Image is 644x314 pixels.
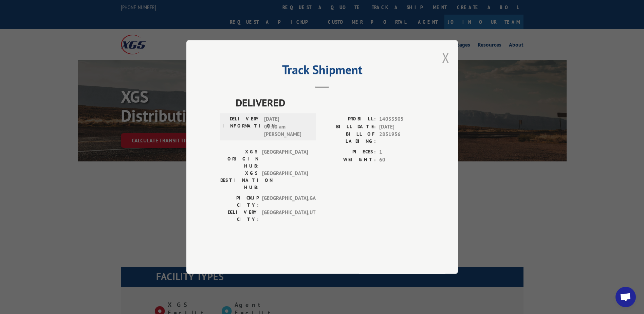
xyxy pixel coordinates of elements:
[379,156,424,164] span: 60
[379,148,424,156] span: 1
[220,170,259,191] label: XGS DESTINATION HUB:
[222,115,261,138] label: DELIVERY INFORMATION:
[236,95,424,110] span: DELIVERED
[442,49,449,67] button: Close modal
[379,130,424,145] span: 2851956
[262,194,308,209] span: [GEOGRAPHIC_DATA] , GA
[322,130,376,145] label: BILL OF LADING:
[262,148,308,170] span: [GEOGRAPHIC_DATA]
[615,287,636,307] a: Open chat
[262,209,308,223] span: [GEOGRAPHIC_DATA] , UT
[262,170,308,191] span: [GEOGRAPHIC_DATA]
[220,65,424,78] h2: Track Shipment
[379,115,424,123] span: 14033505
[220,194,259,209] label: PICKUP CITY:
[379,123,424,131] span: [DATE]
[322,115,376,123] label: PROBILL:
[264,115,310,138] span: [DATE] 09:43 am [PERSON_NAME]
[322,123,376,131] label: BILL DATE:
[322,156,376,164] label: WEIGHT:
[220,209,259,223] label: DELIVERY CITY:
[220,148,259,170] label: XGS ORIGIN HUB:
[322,148,376,156] label: PIECES:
